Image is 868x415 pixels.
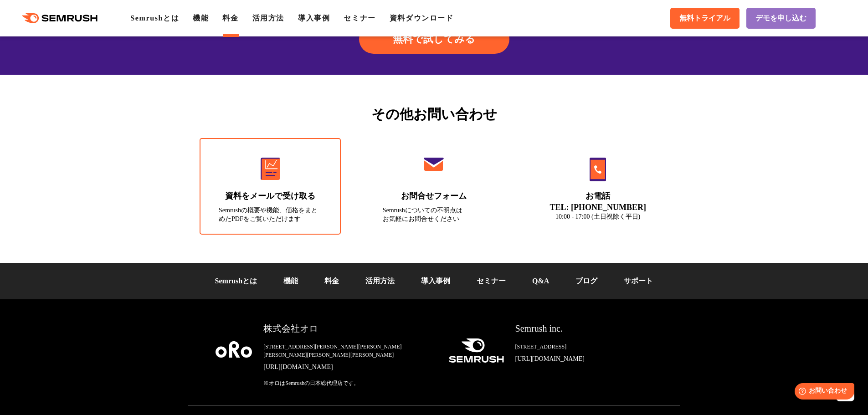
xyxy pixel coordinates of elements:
[679,14,730,23] span: 無料トライアル
[263,343,434,359] div: [STREET_ADDRESS][PERSON_NAME][PERSON_NAME][PERSON_NAME][PERSON_NAME][PERSON_NAME]
[130,14,179,22] a: Semrushとは
[515,343,652,351] div: [STREET_ADDRESS]
[575,277,597,285] a: ブログ
[263,363,434,372] a: [URL][DOMAIN_NAME]
[344,14,375,22] a: セミナー
[787,379,858,405] iframe: Help widget launcher
[515,322,652,335] div: Semrush inc.
[263,322,434,335] div: 株式会社オロ
[515,354,652,364] a: [URL][DOMAIN_NAME]
[546,202,649,212] div: TEL: [PHONE_NUMBER]
[421,277,450,285] a: 導入事例
[200,138,341,235] a: 資料をメールで受け取る Semrushの概要や機能、価格をまとめたPDFをご覧いただけます
[216,341,252,358] img: oro company
[383,206,486,223] div: Semrushについての不明点は お気軽にお問合せください
[188,104,680,124] div: その他お問い合わせ
[359,25,509,54] a: 無料で試してみる
[193,14,209,22] a: 機能
[219,190,322,202] div: 資料をメールで受け取る
[364,138,505,235] a: お問合せフォーム Semrushについての不明点はお気軽にお問合せください
[390,14,454,22] a: 資料ダウンロード
[393,32,475,46] span: 無料で試してみる
[546,190,649,202] div: お電話
[324,277,339,285] a: 料金
[624,277,653,285] a: サポート
[532,277,549,285] a: Q&A
[477,277,506,285] a: セミナー
[383,190,486,202] div: お問合せフォーム
[365,277,395,285] a: 活用方法
[546,212,649,221] div: 10:00 - 17:00 (土日祝除く平日)
[670,8,740,29] a: 無料トライアル
[215,277,257,285] a: Semrushとは
[263,379,434,387] div: ※オロはSemrushの日本総代理店です。
[283,277,298,285] a: 機能
[746,8,816,29] a: デモを申し込む
[755,14,806,23] span: デモを申し込む
[219,206,322,223] div: Semrushの概要や機能、価格をまとめたPDFをご覧いただけます
[298,14,330,22] a: 導入事例
[222,14,238,22] a: 料金
[252,14,284,22] a: 活用方法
